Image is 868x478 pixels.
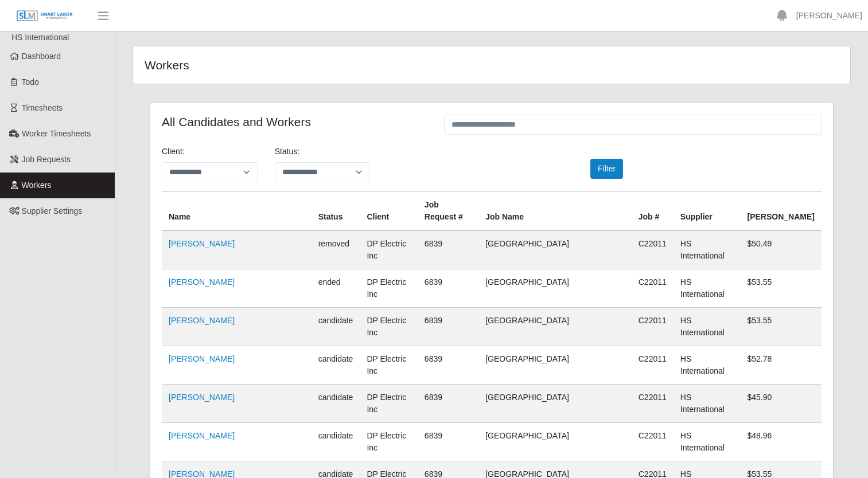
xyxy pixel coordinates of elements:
th: [PERSON_NAME] [740,192,822,231]
td: $50.49 [740,230,822,269]
td: [GEOGRAPHIC_DATA] [478,385,632,423]
td: $45.90 [740,385,822,423]
td: DP Electric Inc [360,346,417,385]
td: [GEOGRAPHIC_DATA] [478,269,632,308]
a: [PERSON_NAME] [796,10,862,22]
a: [PERSON_NAME] [169,354,235,363]
td: HS International [674,308,741,346]
span: Supplier Settings [22,206,83,216]
th: Status [312,192,360,231]
span: Dashboard [22,52,61,61]
img: SLM Logo [16,10,73,22]
td: [GEOGRAPHIC_DATA] [478,230,632,269]
a: [PERSON_NAME] [169,277,235,287]
td: removed [312,230,360,269]
th: Job # [632,192,674,231]
a: [PERSON_NAME] [169,316,235,325]
td: C22011 [632,308,674,346]
span: HS International [11,33,69,42]
td: ended [312,269,360,308]
td: 6839 [418,346,478,385]
td: [GEOGRAPHIC_DATA] [478,423,632,461]
a: [PERSON_NAME] [169,239,235,248]
td: candidate [312,385,360,423]
label: Client: [162,146,185,158]
td: 6839 [418,308,478,346]
td: $53.55 [740,308,822,346]
td: [GEOGRAPHIC_DATA] [478,308,632,346]
span: Worker Timesheets [22,129,91,138]
td: 6839 [418,385,478,423]
th: Supplier [674,192,741,231]
h4: Workers [145,58,424,72]
td: candidate [312,346,360,385]
td: HS International [674,423,741,461]
a: [PERSON_NAME] [169,393,235,402]
td: candidate [312,308,360,346]
span: Workers [22,181,52,190]
th: Job Name [478,192,632,231]
th: Client [360,192,417,231]
td: C22011 [632,269,674,308]
td: [GEOGRAPHIC_DATA] [478,346,632,385]
span: Job Requests [22,155,71,164]
td: 6839 [418,269,478,308]
td: $52.78 [740,346,822,385]
td: HS International [674,385,741,423]
td: DP Electric Inc [360,308,417,346]
td: DP Electric Inc [360,230,417,269]
td: 6839 [418,423,478,461]
a: [PERSON_NAME] [169,431,235,440]
td: C22011 [632,385,674,423]
td: HS International [674,269,741,308]
td: $48.96 [740,423,822,461]
span: Todo [22,77,39,87]
td: HS International [674,346,741,385]
label: Status: [275,146,300,158]
td: 6839 [418,230,478,269]
td: C22011 [632,230,674,269]
th: Name [162,192,312,231]
h4: All Candidates and Workers [162,115,427,129]
th: Job Request # [418,192,478,231]
td: $53.55 [740,269,822,308]
td: C22011 [632,423,674,461]
td: DP Electric Inc [360,385,417,423]
td: HS International [674,230,741,269]
td: DP Electric Inc [360,423,417,461]
span: Timesheets [22,103,63,112]
td: C22011 [632,346,674,385]
td: candidate [312,423,360,461]
button: Filter [590,159,623,179]
td: DP Electric Inc [360,269,417,308]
